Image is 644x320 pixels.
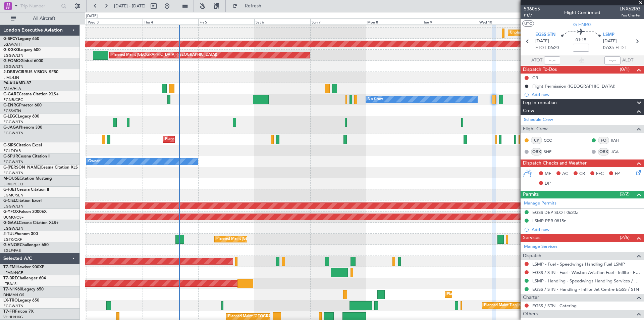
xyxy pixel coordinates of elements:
[532,270,641,275] a: EGSS / STN - Fuel - Weston Aviation Fuel - Inflite - EGSS / STN
[598,137,609,144] div: FO
[422,18,478,25] div: Tue 9
[576,37,586,44] span: 01:15
[3,171,23,176] a: EGGW/LTN
[531,57,542,64] span: ATOT
[254,18,310,25] div: Sat 6
[3,299,18,303] span: LX-TRO
[545,171,551,177] span: MF
[596,171,604,177] span: FFC
[86,13,98,19] div: [DATE]
[3,315,23,320] a: VHHH/HKG
[3,210,19,214] span: G-YFOX
[3,154,50,158] a: G-SPURCessna Citation II
[3,81,18,85] span: P4-AUA
[523,294,539,302] span: Charter
[3,270,23,275] a: LFMN/NCE
[532,75,538,81] div: CB
[3,243,49,247] a: G-VNORChallenger 650
[3,159,23,165] a: EGGW/LTN
[3,304,23,309] a: EGGW/LTN
[3,177,52,181] a: M-OUSECitation Mustang
[532,83,615,89] div: Flight Permission ([GEOGRAPHIC_DATA])
[3,232,38,236] a: 2-TIJLPhenom 300
[3,103,19,107] span: G-ENRG
[548,45,559,51] span: 06:20
[111,50,217,60] div: Planned Maint [GEOGRAPHIC_DATA] ([GEOGRAPHIC_DATA])
[3,265,44,269] a: T7-EMIHawker 900XP
[532,92,641,97] div: Add new
[3,75,19,80] a: LIML/LIN
[524,12,540,18] span: P1/7
[3,48,19,52] span: G-KGKG
[3,287,44,291] a: T7-N1960Legacy 650
[3,70,18,74] span: 2-DBRV
[532,218,566,224] div: LSMP PPR 0815z
[3,226,23,231] a: EGGW/LTN
[3,166,41,170] span: G-[PERSON_NAME]
[3,210,47,214] a: G-YFOXFalcon 2000EX
[3,53,23,58] a: EGGW/LTN
[564,9,600,16] div: Flight Confirmed
[3,237,22,242] a: EGTK/OXF
[532,227,641,232] div: Add new
[3,81,31,85] a: P4-AUAMD-87
[545,180,551,187] span: DP
[229,1,269,11] button: Refresh
[523,107,534,115] span: Crew
[611,137,626,143] a: RAH
[573,21,592,28] span: G-ENRG
[620,5,641,12] span: LNX62RG
[3,126,42,130] a: G-JAGAPhenom 300
[3,42,21,47] a: LGAV/ATH
[522,20,534,27] button: UTC
[532,286,639,292] a: EGSS / STN - Handling - Inflite Jet Centre EGSS / STN
[3,131,23,136] a: EGGW/LTN
[3,143,42,147] a: G-SIRSCitation Excel
[3,92,59,96] a: G-GARECessna Citation XLS+
[3,204,23,209] a: EGGW/LTN
[3,221,59,225] a: G-GAALCessna Citation XLS+
[3,70,58,74] a: 2-DBRVCIRRUS VISION SF50
[3,265,16,269] span: T7-EMI
[532,278,641,284] a: LSMP - Handling - Speedwings Handling Services / LSMP
[3,232,14,236] span: 2-TIJL
[3,182,23,187] a: LFMD/CEQ
[368,94,383,104] div: No Crew
[535,45,546,51] span: ETOT
[484,301,562,311] div: Planned Maint Tianjin ([GEOGRAPHIC_DATA])
[562,171,568,177] span: AC
[3,177,19,181] span: M-OUSE
[523,66,557,74] span: Dispatch To-Dos
[603,32,614,38] span: LSMP
[3,92,19,96] span: G-GARE
[3,64,23,69] a: EGGW/LTN
[3,126,19,130] span: G-JAGA
[523,234,540,242] span: Services
[524,200,556,207] a: Manage Permits
[523,310,538,318] span: Others
[3,292,24,298] a: DNMM/LOS
[3,188,49,192] a: G-FJETCessna Citation II
[3,97,23,102] a: EGNR/CEG
[198,18,254,25] div: Fri 5
[3,48,41,52] a: G-KGKGLegacy 600
[532,210,578,215] div: EGSS DEP SLOT 0620z
[88,156,100,167] div: Owner
[603,38,617,45] span: [DATE]
[165,134,271,144] div: Planned Maint [GEOGRAPHIC_DATA] ([GEOGRAPHIC_DATA])
[544,149,559,155] a: SHE
[366,18,422,25] div: Mon 8
[532,261,625,267] a: LSMP - Fuel - Speedwings Handling Fuel LSMP
[622,57,633,64] span: ALDT
[620,234,630,241] span: (2/6)
[510,28,619,38] div: Unplanned Maint [GEOGRAPHIC_DATA] ([PERSON_NAME] Intl)
[3,276,17,280] span: T7-BRE
[3,310,34,314] a: T7-FFIFalcon 7X
[20,1,59,11] input: Trip Number
[114,3,146,9] span: [DATE] - [DATE]
[535,38,549,45] span: [DATE]
[3,115,18,119] span: G-LEGC
[3,103,42,107] a: G-ENRGPraetor 600
[3,166,78,170] a: G-[PERSON_NAME]Cessna Citation XLS
[3,276,46,280] a: T7-BREChallenger 604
